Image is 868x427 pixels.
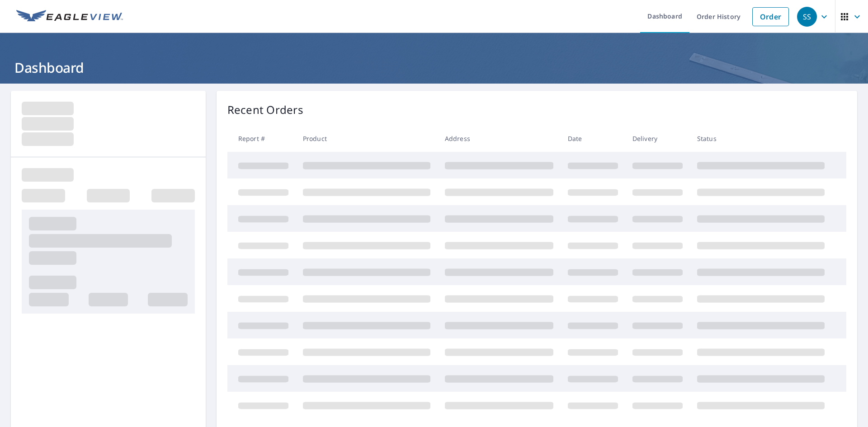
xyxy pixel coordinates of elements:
th: Address [438,125,561,152]
img: EV Logo [16,10,123,23]
th: Delivery [625,125,690,152]
th: Date [561,125,625,152]
th: Status [690,125,832,152]
p: Recent Orders [227,102,303,118]
a: Order [752,7,789,26]
th: Product [296,125,438,152]
h1: Dashboard [11,58,857,77]
th: Report # [227,125,296,152]
div: SS [797,7,817,27]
